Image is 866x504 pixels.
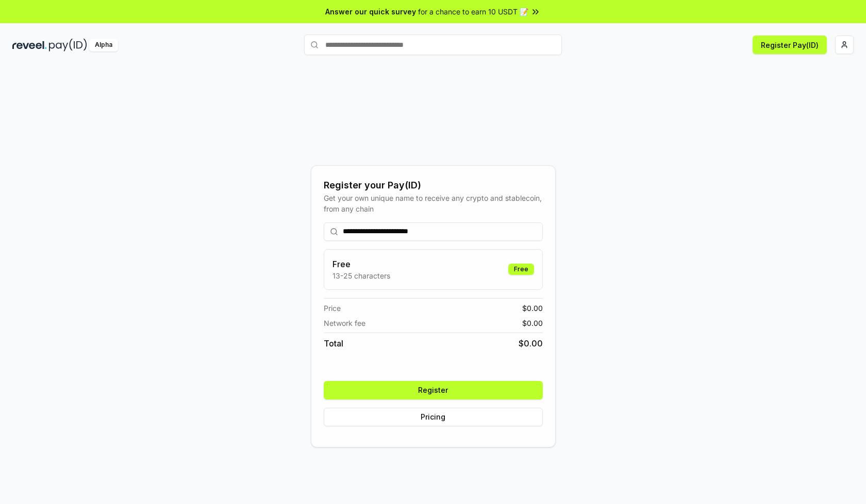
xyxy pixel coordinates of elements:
span: $ 0.00 [522,318,543,328]
img: reveel_dark [12,39,47,51]
button: Pricing [324,408,543,426]
div: Alpha [89,39,118,51]
img: pay_id [49,39,87,51]
span: Price [324,303,341,314]
div: Get your own unique name to receive any crypto and stablecoin, from any chain [324,193,543,214]
span: Answer our quick survey [325,6,416,17]
div: Register your Pay(ID) [324,178,543,193]
p: 13-25 characters [332,270,390,281]
span: Network fee [324,318,365,328]
div: Free [508,264,534,275]
span: Total [324,337,343,350]
span: $ 0.00 [519,337,543,350]
button: Register Pay(ID) [753,36,827,54]
button: Register [324,381,543,399]
h3: Free [332,258,390,270]
span: for a chance to earn 10 USDT 📝 [418,6,528,17]
span: $ 0.00 [522,303,543,314]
